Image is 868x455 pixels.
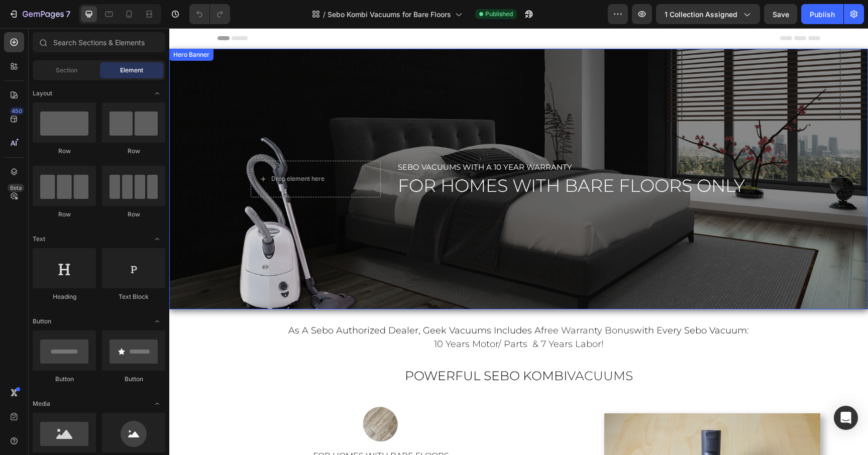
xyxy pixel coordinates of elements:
span: for homes with bare floors [144,423,280,432]
div: Undo/Redo [189,4,230,24]
div: Text Block [102,292,165,301]
button: Save [764,4,797,24]
span: powerful sebo kombi [236,340,398,355]
span: Text [33,235,45,244]
span: 10 years motor/ parts & 7 years labor! [265,310,435,321]
span: Element [120,66,143,75]
button: 1 collection assigned [656,4,760,24]
div: 450 [10,107,24,115]
div: Open Intercom Messenger [834,406,858,430]
span: Toggle open [149,313,165,329]
div: Hero Banner [2,22,42,31]
div: Row [102,147,165,156]
span: vacuums [398,340,464,355]
span: Button [33,317,51,326]
div: Heading [33,292,96,301]
span: for homes with bare floors only [229,147,576,168]
span: Toggle open [149,231,165,247]
span: Toggle open [149,85,165,101]
span: Published [485,10,513,19]
span: 1 collection assigned [665,9,737,20]
span: with every sebo vacuum: [465,297,580,308]
div: Button [33,375,96,384]
div: Button [102,375,165,384]
iframe: Design area [169,28,868,455]
span: sebo vacuums with a 10 year warranty [229,134,403,144]
span: / [323,9,325,20]
div: Beta [8,184,24,192]
button: 7 [4,4,75,24]
img: Bare_Floors.png [191,376,232,416]
div: Drop element here [102,147,155,155]
span: Save [773,10,789,19]
span: Toggle open [149,396,165,412]
input: Search Sections & Elements [33,32,165,52]
span: Sebo Kombi Vacuums for Bare Floors [328,9,451,20]
div: Row [102,210,165,219]
span: Media [33,399,50,408]
div: Row [33,147,96,156]
div: Row [33,210,96,219]
span: free warranty bonus [372,297,465,308]
div: Publish [810,9,835,20]
span: Section [56,66,77,75]
span: Layout [33,89,52,98]
p: 7 [66,8,70,20]
span: as a sebo authorized dealer, geek vacuums includes a [119,297,372,308]
button: Publish [801,4,843,24]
